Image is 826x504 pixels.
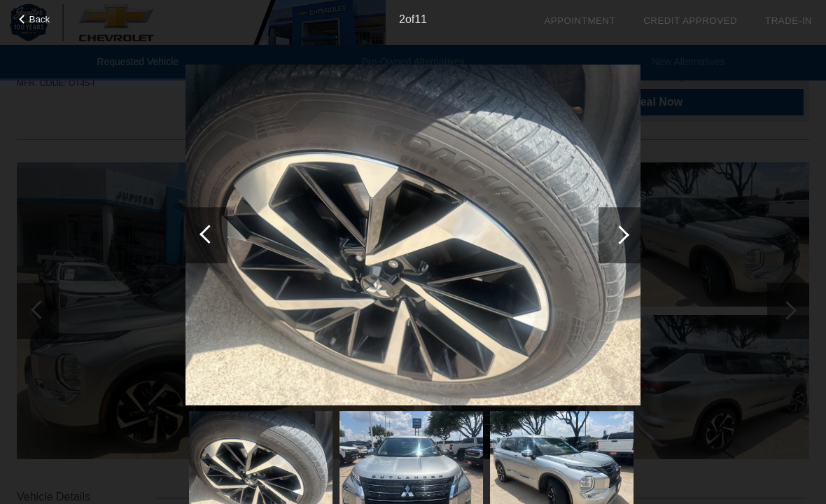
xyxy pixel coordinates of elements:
[399,13,405,25] span: 2
[544,15,615,26] a: Appointment
[765,15,812,26] a: Trade-In
[643,15,737,26] a: Credit Approved
[185,64,640,406] img: image.aspx
[414,13,427,25] span: 11
[29,14,50,24] span: Back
